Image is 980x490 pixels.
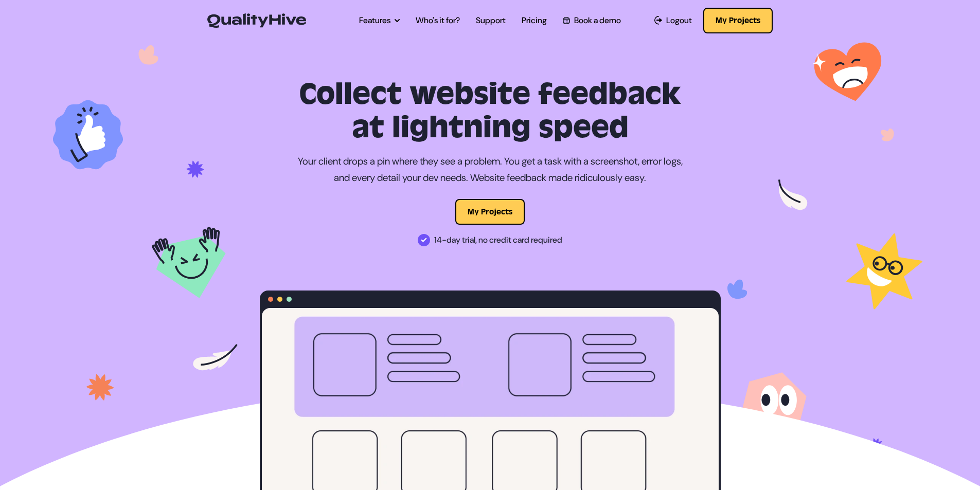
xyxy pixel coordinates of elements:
[207,13,306,28] img: QualityHive - Bug Tracking Tool
[416,14,460,27] a: Who's it for?
[434,232,562,248] span: 14-day trial, no credit card required
[522,14,547,27] a: Pricing
[476,14,506,27] a: Support
[418,234,430,246] img: 14-day trial, no credit card required
[359,14,400,27] a: Features
[455,199,525,225] button: My Projects
[260,78,721,145] h1: Collect website feedback at lightning speed
[654,14,692,27] a: Logout
[563,17,569,24] img: Book a QualityHive Demo
[563,14,620,27] a: Book a demo
[297,153,683,187] p: Your client drops a pin where they see a problem. You get a task with a screenshot, error logs, a...
[666,14,692,27] span: Logout
[703,8,773,33] button: My Projects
